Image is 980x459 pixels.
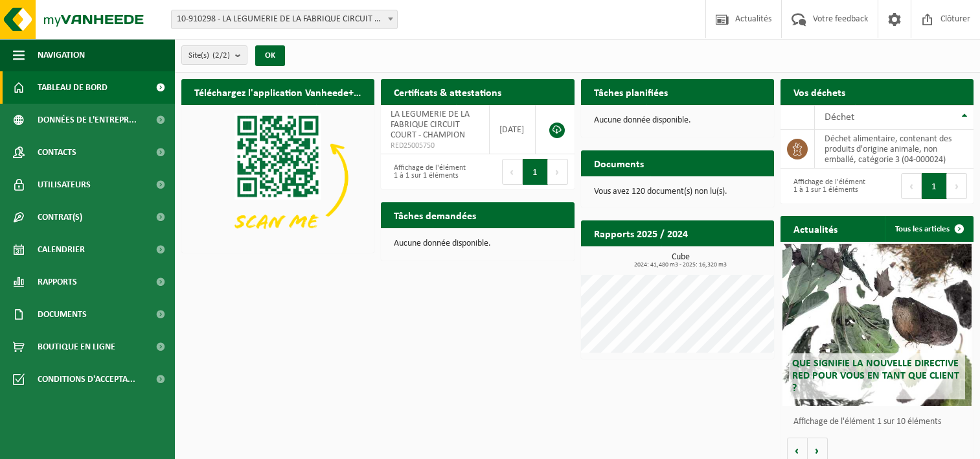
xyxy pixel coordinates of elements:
div: Affichage de l'élément 1 à 1 sur 1 éléments [787,172,871,200]
button: Site(s)(2/2) [181,45,247,65]
h2: Certificats & attestations [381,79,514,104]
span: Conditions d'accepta... [38,363,135,395]
p: Aucune donnée disponible. [394,239,561,248]
a: Consulter les rapports [661,246,773,272]
a: Tous les articles [885,216,972,242]
div: Affichage de l'élément 1 à 1 sur 1 éléments [387,158,471,186]
button: Previous [901,173,922,199]
p: Affichage de l'élément 1 sur 10 éléments [793,418,967,427]
h2: Rapports 2025 / 2024 [581,220,701,246]
span: Calendrier [38,233,85,266]
span: Site(s) [188,46,230,65]
span: Tableau de bord [38,71,108,104]
span: Déchet [825,112,854,123]
h2: Téléchargez l'application Vanheede+ maintenant! [181,79,374,104]
span: Navigation [38,39,85,71]
p: Aucune donnée disponible. [594,116,761,125]
button: 1 [922,173,947,199]
button: 1 [523,159,548,185]
button: OK [255,45,285,66]
span: 10-910298 - LA LEGUMERIE DE LA FABRIQUE CIRCUIT COURT - CHAMPION [171,10,398,29]
td: déchet alimentaire, contenant des produits d'origine animale, non emballé, catégorie 3 (04-000024) [815,130,974,169]
h2: Documents [581,150,657,176]
span: Contacts [38,136,76,169]
span: Documents [38,298,87,331]
span: Données de l'entrepr... [38,104,137,136]
span: Rapports [38,266,77,298]
button: Next [548,159,568,185]
img: Download de VHEPlus App [181,105,374,250]
span: RED25005750 [391,141,479,151]
span: 2024: 41,480 m3 - 2025: 16,320 m3 [587,262,774,268]
h2: Tâches planifiées [581,79,681,104]
span: Utilisateurs [38,169,91,201]
h3: Cube [587,253,774,268]
h2: Vos déchets [781,79,858,104]
span: 10-910298 - LA LEGUMERIE DE LA FABRIQUE CIRCUIT COURT - CHAMPION [172,10,397,29]
span: Contrat(s) [38,201,82,233]
a: Que signifie la nouvelle directive RED pour vous en tant que client ? [782,244,972,406]
span: LA LEGUMERIE DE LA FABRIQUE CIRCUIT COURT - CHAMPION [391,110,470,140]
p: Vous avez 120 document(s) non lu(s). [594,187,761,196]
td: [DATE] [490,105,536,154]
h2: Tâches demandées [381,202,489,228]
span: Boutique en ligne [38,331,115,363]
count: (2/2) [212,51,230,60]
button: Previous [502,159,523,185]
h2: Actualités [781,216,850,241]
span: Que signifie la nouvelle directive RED pour vous en tant que client ? [792,359,959,394]
button: Next [947,173,967,199]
